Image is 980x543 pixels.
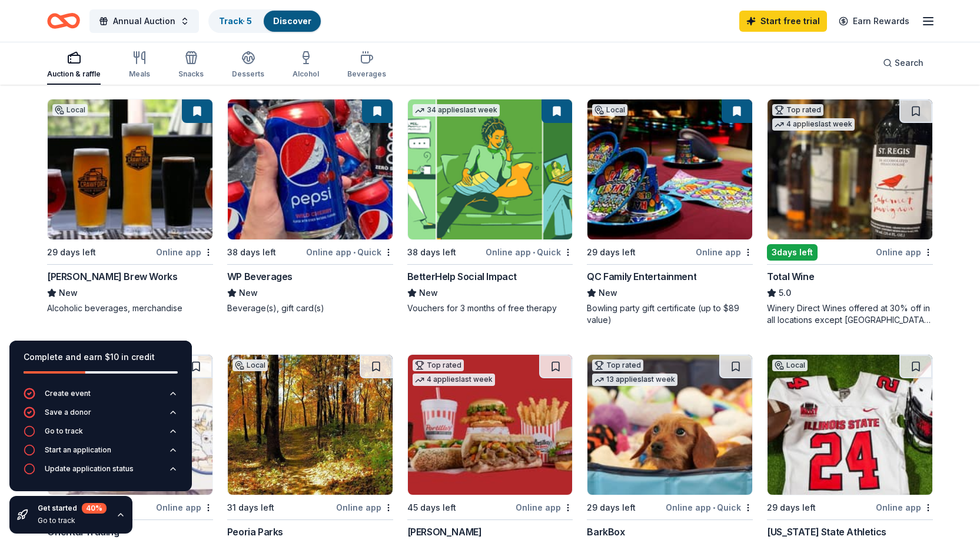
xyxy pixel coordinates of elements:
[45,427,83,436] div: Go to track
[24,388,178,407] button: Create event
[306,245,393,259] div: Online app Quick
[52,104,88,116] div: Local
[89,9,199,33] button: Annual Auction
[227,99,393,314] a: Image for WP Beverages38 days leftOnline app•QuickWP BeveragesNewBeverage(s), gift card(s)
[129,46,150,85] button: Meals
[767,525,886,539] div: [US_STATE] State Athletics
[24,444,178,463] button: Start an application
[47,7,80,35] a: Home
[407,525,482,539] div: [PERSON_NAME]
[419,286,438,300] span: New
[227,245,276,259] div: 38 days left
[113,14,175,28] span: Annual Auction
[486,245,573,259] div: Online app Quick
[347,46,386,85] button: Beverages
[227,269,293,284] div: WP Beverages
[232,69,264,79] div: Desserts
[407,501,456,515] div: 45 days left
[239,286,258,300] span: New
[895,56,923,70] span: Search
[413,374,495,386] div: 4 applies last week
[156,245,213,259] div: Online app
[232,46,264,85] button: Desserts
[347,69,386,79] div: Beverages
[407,302,573,314] div: Vouchers for 3 months of free therapy
[273,16,311,26] a: Discover
[768,355,932,495] img: Image for Illinois State Athletics
[592,359,643,371] div: Top rated
[227,302,393,314] div: Beverage(s), gift card(s)
[696,245,753,259] div: Online app
[48,99,212,239] img: Image for Crawford Brew Works
[408,99,573,239] img: Image for BetterHelp Social Impact
[587,355,752,495] img: Image for BarkBox
[587,525,624,539] div: BarkBox
[413,359,464,371] div: Top rated
[768,99,932,239] img: Image for Total Wine
[533,248,535,257] span: •
[353,248,356,257] span: •
[772,104,823,116] div: Top rated
[767,302,933,326] div: Winery Direct Wines offered at 30% off in all locations except [GEOGRAPHIC_DATA], [GEOGRAPHIC_DAT...
[767,501,816,515] div: 29 days left
[293,46,319,85] button: Alcohol
[47,69,101,79] div: Auction & raffle
[24,407,178,425] button: Save a donor
[876,245,933,259] div: Online app
[767,269,814,284] div: Total Wine
[293,69,319,79] div: Alcohol
[587,99,752,239] img: Image for QC Family Entertainment
[219,16,252,26] a: Track· 5
[336,500,393,515] div: Online app
[24,425,178,444] button: Go to track
[47,245,96,259] div: 29 days left
[587,245,636,259] div: 29 days left
[767,244,818,261] div: 3 days left
[232,359,268,371] div: Local
[592,104,627,116] div: Local
[407,269,517,284] div: BetterHelp Social Impact
[408,355,573,495] img: Image for Portillo's
[47,46,101,85] button: Auction & raffle
[82,503,107,514] div: 40 %
[228,99,393,239] img: Image for WP Beverages
[45,464,134,474] div: Update application status
[228,355,393,495] img: Image for Peoria Parks
[592,374,677,386] div: 13 applies last week
[599,286,617,300] span: New
[587,99,753,326] a: Image for QC Family EntertainmentLocal29 days leftOnline appQC Family EntertainmentNewBowling par...
[47,302,213,314] div: Alcoholic beverages, merchandise
[739,11,827,32] a: Start free trial
[59,286,78,300] span: New
[587,302,753,326] div: Bowling party gift certificate (up to $89 value)
[772,359,808,371] div: Local
[24,463,178,482] button: Update application status
[227,525,283,539] div: Peoria Parks
[516,500,573,515] div: Online app
[876,500,933,515] div: Online app
[772,118,855,131] div: 4 applies last week
[24,350,178,364] div: Complete and earn $10 in credit
[832,11,916,32] a: Earn Rewards
[178,69,204,79] div: Snacks
[779,286,791,300] span: 5.0
[587,501,636,515] div: 29 days left
[45,445,111,455] div: Start an application
[38,503,107,514] div: Get started
[45,389,91,398] div: Create event
[47,99,213,314] a: Image for Crawford Brew WorksLocal29 days leftOnline app[PERSON_NAME] Brew WorksNewAlcoholic beve...
[407,99,573,314] a: Image for BetterHelp Social Impact34 applieslast week38 days leftOnline app•QuickBetterHelp Socia...
[413,104,500,116] div: 34 applies last week
[38,516,107,525] div: Go to track
[47,269,177,284] div: [PERSON_NAME] Brew Works
[178,46,204,85] button: Snacks
[767,99,933,326] a: Image for Total WineTop rated4 applieslast week3days leftOnline appTotal Wine5.0Winery Direct Win...
[227,501,274,515] div: 31 days left
[129,69,150,79] div: Meals
[208,9,322,33] button: Track· 5Discover
[407,245,456,259] div: 38 days left
[45,408,91,417] div: Save a donor
[873,51,933,75] button: Search
[713,503,715,512] span: •
[666,500,753,515] div: Online app Quick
